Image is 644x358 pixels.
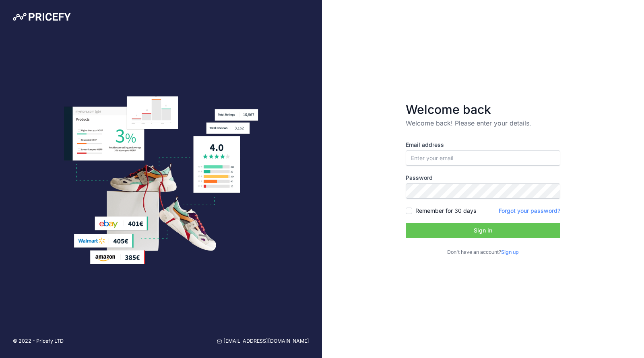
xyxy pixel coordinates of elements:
a: Forgot your password? [499,207,560,214]
input: Enter your email [406,150,560,166]
label: Password [406,174,560,182]
p: © 2022 - Pricefy LTD [13,337,64,345]
button: Sign in [406,223,560,238]
a: Sign up [501,249,519,255]
label: Email address [406,141,560,149]
p: Welcome back! Please enter your details. [406,118,560,128]
a: [EMAIL_ADDRESS][DOMAIN_NAME] [217,337,309,345]
img: Pricefy [13,13,71,21]
label: Remember for 30 days [415,207,476,215]
p: Don't have an account? [406,249,560,256]
h3: Welcome back [406,102,560,117]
